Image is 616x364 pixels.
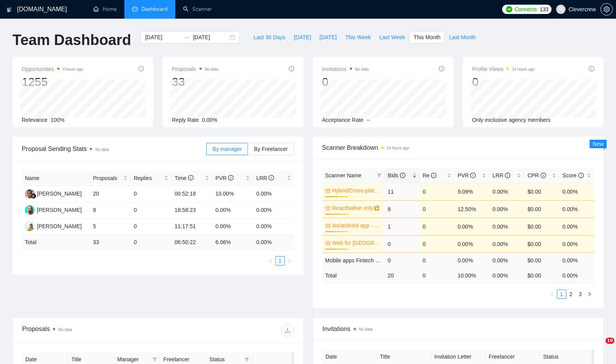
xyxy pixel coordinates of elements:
span: Proposal Sending Stats [22,144,206,154]
span: Invitations [322,64,369,74]
td: 11 [385,183,420,200]
span: Re [423,172,437,179]
span: PVR [215,175,234,181]
span: LRR [256,175,274,181]
td: 0.00% [489,218,524,235]
td: 0.00 % [559,268,594,283]
td: 0.00 % [489,268,524,283]
button: [DATE] [290,31,315,43]
td: 0.00 % [253,235,294,250]
span: This Week [345,33,371,42]
span: right [287,258,292,263]
span: Proposals [172,64,218,74]
span: -- [366,117,370,123]
span: Manager [117,355,149,364]
span: info-circle [269,175,274,180]
td: 0.00% [212,202,253,218]
td: 0.00% [489,253,524,268]
input: End date [193,33,228,42]
td: 0.00% [559,200,594,218]
iframe: Intercom live chat [590,338,608,356]
span: info-circle [589,66,594,71]
time: 14 hours ago [512,67,534,71]
span: Scanner Breakdown [322,143,595,153]
button: This Week [341,31,375,43]
button: download [281,324,294,336]
span: No data [355,67,369,71]
a: DK[PERSON_NAME] [25,206,82,213]
a: ReactNative only💥 [332,204,380,212]
td: $0.00 [524,183,559,200]
td: 10.00% [212,186,253,202]
span: By manager [213,146,242,152]
span: Score [562,172,583,179]
td: 00:52:18 [171,186,212,202]
a: ios/android app - lavazza🦠 [332,221,380,230]
td: 0 [131,202,171,218]
span: info-circle [228,175,234,180]
td: 20 [385,268,420,283]
span: CPR [527,172,546,179]
li: Next Page [285,256,294,265]
img: logo [7,3,12,16]
span: info-circle [188,175,194,180]
span: Only exclusive agency members [472,117,551,123]
a: homeHome [93,6,117,12]
span: filter [152,357,157,362]
li: 1 [557,289,566,299]
div: [PERSON_NAME] [37,206,82,214]
span: [DATE] [319,33,337,42]
div: [PERSON_NAME] [37,189,82,198]
button: This Month [409,31,445,43]
a: 1 [557,290,566,298]
span: info-circle [400,173,405,178]
a: 1 [276,257,284,265]
span: info-circle [431,173,436,178]
td: 0.00% [489,183,524,200]
td: 0 [420,235,455,253]
time: 14 hours ago [387,146,409,150]
td: 11:17:51 [171,218,212,235]
li: 2 [566,289,576,299]
a: AM[PERSON_NAME] [25,190,82,196]
span: crown [325,205,331,211]
li: 1 [276,256,285,265]
span: Profile Views [472,64,535,74]
td: 0 [131,186,171,202]
span: info-circle [289,66,294,71]
span: No data [58,328,72,332]
div: [PERSON_NAME] [37,222,82,231]
button: left [548,289,557,299]
div: 33 [172,75,218,89]
button: Last Month [445,31,480,43]
td: $0.00 [524,200,559,218]
span: crown [325,223,331,228]
span: Bids [388,172,405,179]
span: PVR [457,172,476,179]
td: 10.00 % [454,268,489,283]
td: 06:50:22 [171,235,212,250]
button: Last Week [375,31,409,43]
a: Web for [GEOGRAPHIC_DATA]/[GEOGRAPHIC_DATA] [332,239,380,247]
td: 0.00% [559,218,594,235]
img: upwork-logo.png [506,6,512,12]
span: info-circle [138,66,144,71]
a: 3 [576,290,585,298]
li: Previous Page [548,289,557,299]
a: 2 [567,290,575,298]
td: 0.00% [212,218,253,235]
td: $0.00 [524,235,559,253]
div: 0 [322,75,369,89]
span: Scanner Name [325,172,361,179]
span: info-circle [578,173,584,178]
span: LRR [492,172,510,179]
span: 0.00% [202,117,218,123]
button: right [585,289,594,299]
a: searchScanner [183,6,212,12]
button: setting [600,3,613,16]
span: left [269,258,273,263]
span: Proposals [93,174,122,182]
th: Proposals [90,171,131,186]
span: No data [95,147,109,152]
span: info-circle [541,173,546,178]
